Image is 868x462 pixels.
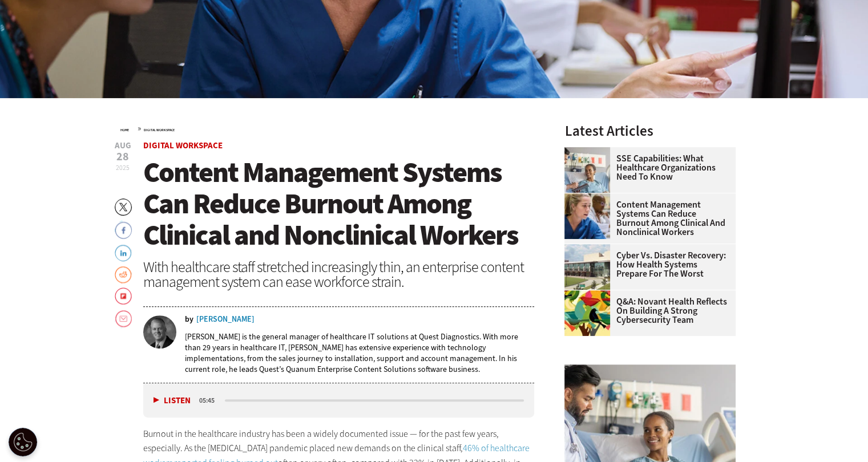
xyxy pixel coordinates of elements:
div: media player [143,383,535,418]
a: University of Vermont Medical Center’s main campus [564,244,616,253]
a: abstract illustration of a tree [564,290,616,299]
a: Digital Workspace [144,128,175,132]
a: nurses talk in front of desktop computer [564,193,616,202]
span: 28 [115,151,131,163]
div: Cookie Settings [9,428,37,456]
a: [PERSON_NAME] [196,315,255,323]
img: University of Vermont Medical Center’s main campus [564,244,610,290]
div: » [120,124,535,133]
span: by [185,315,193,323]
span: Aug [115,141,131,150]
a: Home [120,128,129,132]
button: Open Preferences [9,428,37,456]
span: Content Management Systems Can Reduce Burnout Among Clinical and Nonclinical Workers [143,153,518,254]
img: Jeff Lusby [143,315,176,348]
span: 2025 [116,163,130,172]
a: Q&A: Novant Health Reflects on Building a Strong Cybersecurity Team [564,297,729,325]
a: Content Management Systems Can Reduce Burnout Among Clinical and Nonclinical Workers [564,200,729,237]
a: Cyber vs. Disaster Recovery: How Health Systems Prepare for the Worst [564,251,729,278]
a: SSE Capabilities: What Healthcare Organizations Need to Know [564,154,729,181]
img: Doctor speaking with patient [564,147,610,193]
a: Doctor speaking with patient [564,147,616,156]
div: duration [197,395,223,406]
button: Listen [154,396,191,405]
img: nurses talk in front of desktop computer [564,193,610,239]
p: [PERSON_NAME] is the general manager of healthcare IT solutions at Quest Diagnostics. With more t... [185,331,535,375]
div: With healthcare staff stretched increasingly thin, an enterprise content management system can ea... [143,260,535,289]
img: abstract illustration of a tree [564,290,610,336]
a: Digital Workspace [143,140,223,151]
h3: Latest Articles [564,124,736,138]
